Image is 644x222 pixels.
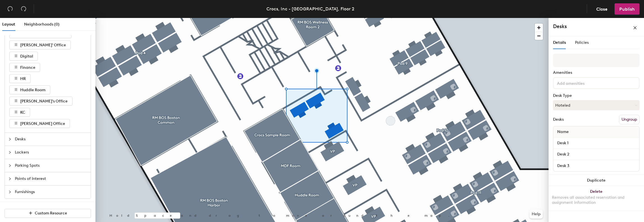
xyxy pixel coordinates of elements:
span: Parking Spots [15,159,87,172]
button: Hoteled [553,100,640,110]
div: Amenities [553,70,640,75]
div: Desk Type [553,93,640,98]
span: Desks [15,133,87,146]
button: Close [592,3,612,15]
span: undo [7,6,13,12]
button: HR [9,74,31,83]
span: Policies [575,40,589,45]
button: Huddle Room [9,85,50,94]
span: Lockers [15,146,87,159]
span: [PERSON_NAME] Office [20,121,65,126]
span: Neighborhoods (0) [24,22,60,27]
div: Crocs, Inc - [GEOGRAPHIC_DATA], Floor 2 [266,5,354,12]
span: collapsed [8,164,12,167]
span: Layout [2,22,15,27]
span: close [633,26,637,30]
span: [PERSON_NAME]' Office [20,43,66,47]
span: Points of Interest [15,172,87,185]
button: Help [529,210,543,219]
button: Redo (⌘ + ⇧ + Z) [18,3,29,15]
button: Duplicate [549,175,644,186]
span: KC [20,110,25,115]
button: Publish [615,3,640,15]
button: DeleteRemoves all associated reservation and assignment information [549,186,644,211]
button: Digital [9,52,38,61]
span: Name [554,127,572,137]
button: [PERSON_NAME]'s Office [9,97,72,106]
input: Unnamed desk [554,150,638,158]
button: [PERSON_NAME]' Office [9,40,71,49]
input: Unnamed desk [554,139,638,147]
span: [PERSON_NAME]'s Office [20,99,68,104]
span: Close [596,6,608,12]
button: Undo (⌘ + Z) [4,3,16,15]
span: Details [553,40,566,45]
span: collapsed [8,190,12,194]
span: collapsed [8,151,12,154]
span: Huddle Room [20,88,45,92]
button: Finance [9,63,40,72]
button: KC [9,108,30,117]
div: Desks [553,117,564,122]
span: Publish [619,6,635,12]
span: collapsed [8,177,12,180]
input: Unnamed desk [554,162,638,170]
span: collapsed [8,138,12,141]
span: Digital [20,54,33,59]
span: Custom Resource [35,211,67,216]
div: Removes all associated reservation and assignment information [552,195,641,205]
button: Ungroup [619,115,640,124]
h4: Desks [553,23,615,30]
span: HR [20,76,26,81]
input: Add amenities [556,79,606,86]
button: [PERSON_NAME] Office [9,119,70,128]
button: Custom Resource [4,209,91,218]
span: Finance [20,65,35,70]
span: Furnishings [15,186,87,198]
